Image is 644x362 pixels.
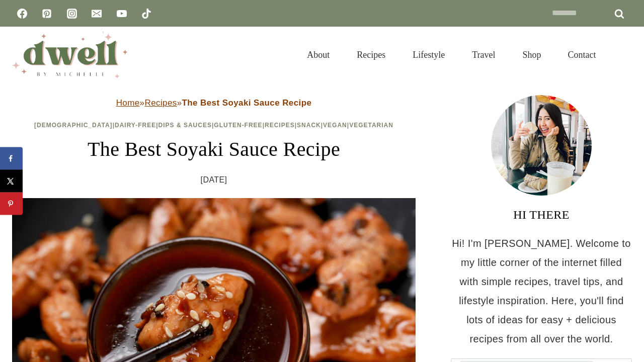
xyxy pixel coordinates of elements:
[12,134,416,164] h1: The Best Soyaki Sauce Recipe
[293,37,610,72] nav: Primary Navigation
[615,46,632,63] button: View Search Form
[451,206,632,224] h3: HI THERE
[87,4,107,24] a: Email
[116,98,312,108] span: » »
[451,234,632,348] p: Hi! I'm [PERSON_NAME]. Welcome to my little corner of the internet filled with simple recipes, tr...
[144,98,177,108] a: Recipes
[12,4,32,24] a: Facebook
[12,32,128,78] img: DWELL by michelle
[136,4,156,24] a: TikTok
[112,4,132,24] a: YouTube
[323,122,347,129] a: Vegan
[158,122,212,129] a: Dips & Sauces
[62,4,82,24] a: Instagram
[458,37,509,72] a: Travel
[116,98,140,108] a: Home
[34,122,113,129] a: [DEMOGRAPHIC_DATA]
[34,122,393,129] span: | | | | | | |
[182,98,312,108] strong: The Best Soyaki Sauce Recipe
[399,37,458,72] a: Lifestyle
[297,122,321,129] a: Snack
[293,37,343,72] a: About
[343,37,399,72] a: Recipes
[115,122,156,129] a: Dairy-Free
[265,122,295,129] a: Recipes
[509,37,554,72] a: Shop
[214,122,262,129] a: Gluten-Free
[201,172,227,188] time: [DATE]
[554,37,610,72] a: Contact
[349,122,393,129] a: Vegetarian
[37,4,57,24] a: Pinterest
